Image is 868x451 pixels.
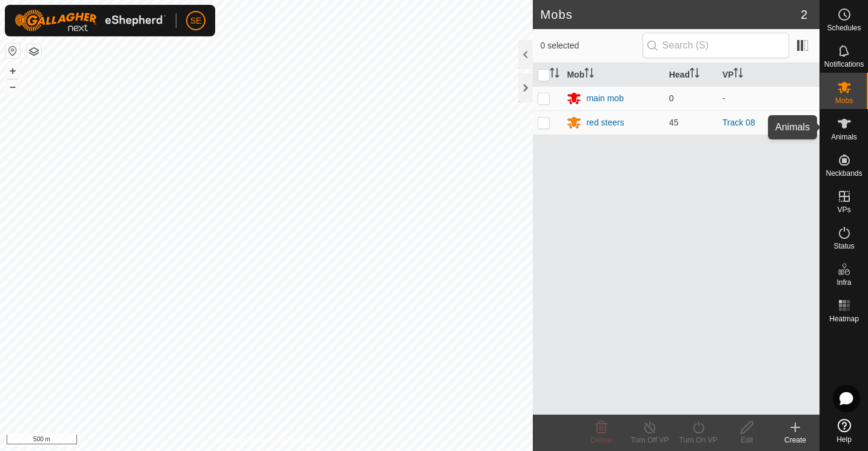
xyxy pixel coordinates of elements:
[723,118,755,127] a: Track 08
[674,435,723,446] div: Turn On VP
[669,118,679,127] span: 45
[801,5,807,24] span: 2
[831,133,857,141] span: Animals
[591,436,612,444] span: Delete
[771,435,820,446] div: Create
[690,70,699,79] p-sorticon: Activate to sort
[824,61,864,68] span: Notifications
[219,435,264,446] a: Privacy Policy
[5,64,20,78] button: +
[718,63,820,87] th: VP
[820,414,868,448] a: Help
[833,242,854,250] span: Status
[562,63,664,87] th: Mob
[835,97,853,104] span: Mobs
[723,435,771,446] div: Edit
[586,116,624,129] div: red steers
[827,24,861,32] span: Schedules
[586,92,623,105] div: main mob
[664,63,718,87] th: Head
[15,10,166,32] img: Gallagher Logo
[669,93,674,103] span: 0
[826,170,862,177] span: Neckbands
[836,436,852,443] span: Help
[540,39,642,52] span: 0 selected
[718,86,820,110] td: -
[584,70,594,79] p-sorticon: Activate to sort
[5,79,20,94] button: –
[27,44,41,59] button: Map Layers
[643,33,789,58] input: Search (S)
[540,7,800,22] h2: Mobs
[836,279,851,286] span: Infra
[829,315,859,322] span: Heatmap
[626,435,674,446] div: Turn Off VP
[837,206,850,213] span: VPs
[190,15,202,27] span: SE
[550,70,559,79] p-sorticon: Activate to sort
[5,44,20,58] button: Reset Map
[278,435,314,446] a: Contact Us
[733,70,743,79] p-sorticon: Activate to sort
